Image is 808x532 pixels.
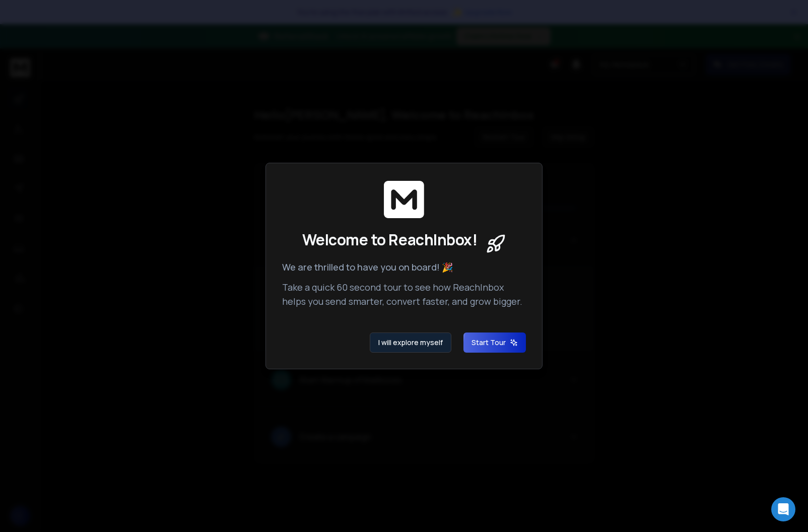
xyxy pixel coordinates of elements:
button: I will explore myself [370,332,451,353]
span: Start Tour [472,338,518,348]
span: Welcome to ReachInbox! [302,231,477,249]
p: Take a quick 60 second tour to see how ReachInbox helps you send smarter, convert faster, and gro... [282,280,526,308]
div: Open Intercom Messenger [771,497,795,521]
p: We are thrilled to have you on board! 🎉 [282,260,526,274]
button: Start Tour [463,332,526,353]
